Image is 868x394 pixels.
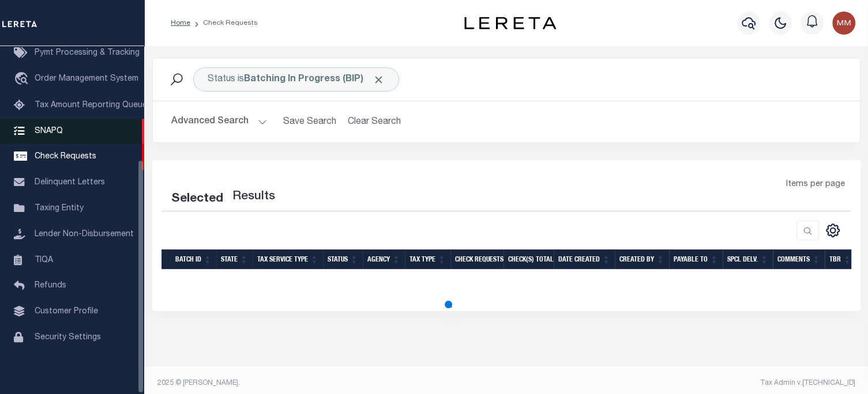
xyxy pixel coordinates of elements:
span: Delinquent Letters [35,179,105,187]
span: Refunds [35,282,66,290]
th: TBR [825,249,856,270]
img: svg+xml;base64,PHN2ZyB4bWxucz0iaHR0cDovL3d3dy53My5vcmcvMjAwMC9zdmciIHBvaW50ZXItZXZlbnRzPSJub25lIi... [832,12,855,35]
th: Created By [615,249,669,270]
i: travel_explore [14,72,32,87]
th: Spcl Delv. [723,249,773,270]
div: 2025 © [PERSON_NAME]. [149,378,506,388]
th: Batch Id [171,249,216,270]
th: State [216,249,253,270]
span: Check Requests [35,153,96,161]
button: Save Search [276,111,343,133]
th: Tax Service Type [253,249,323,270]
th: Payable To [669,249,723,270]
span: SNAPQ [35,127,63,135]
span: Order Management System [35,75,138,83]
th: Tax Type [405,249,450,270]
div: Selected [171,190,223,209]
button: Clear Search [343,111,406,133]
th: Comments [773,249,825,270]
span: Taxing Entity [35,204,84,213]
th: Date Created [554,249,615,270]
button: Advanced Search [171,111,267,133]
span: Customer Profile [35,308,98,316]
div: Click to Edit [193,67,399,92]
th: Check Requests [450,249,503,270]
span: Lender Non-Disbursement [35,230,134,238]
a: Home [171,20,190,26]
span: Pymt Processing & Tracking [35,49,140,57]
span: Click to Remove [373,74,385,86]
span: TIQA [35,256,53,264]
span: Tax Amount Reporting Queue [35,101,147,109]
th: Agency [363,249,405,270]
th: Check(s) Total [503,249,554,270]
b: Batching In Progress (BIP) [244,75,385,84]
span: Security Settings [35,334,101,342]
div: Tax Admin v.[TECHNICAL_ID] [515,378,855,388]
th: Status [323,249,363,270]
li: Check Requests [190,18,258,28]
img: logo-dark.svg [464,17,557,29]
label: Results [232,188,275,206]
span: Items per page [786,179,845,191]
